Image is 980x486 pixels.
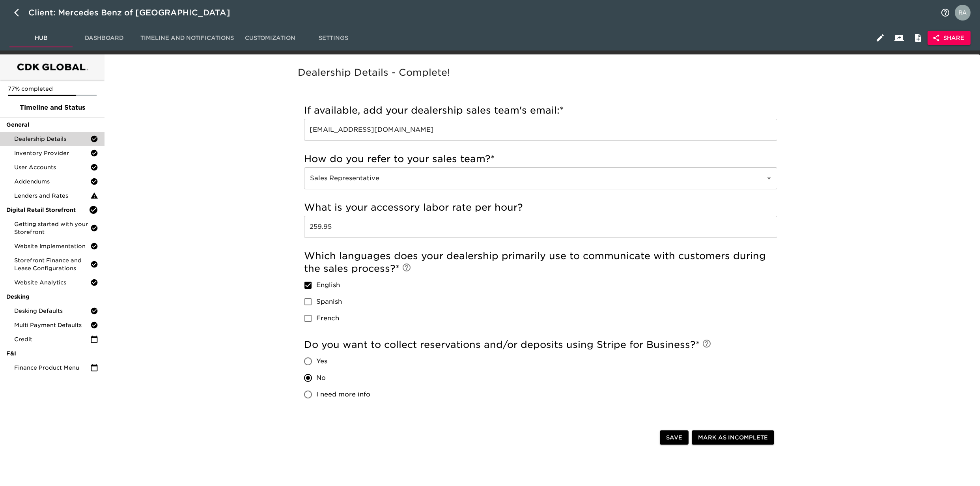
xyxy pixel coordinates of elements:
span: Timeline and Status [6,103,98,112]
span: I need more info [316,390,370,399]
span: Inventory Provider [14,149,90,157]
span: Addendums [14,178,90,185]
span: Lenders and Rates [14,192,90,200]
span: No [316,373,326,383]
span: Dashboard [77,33,131,43]
span: Desking Defaults [14,307,90,315]
button: Mark as Incomplete [692,430,774,445]
h5: Dealership Details - Complete! [298,66,784,79]
span: Multi Payment Defaults [14,321,90,329]
span: Settings [306,33,360,43]
span: Hub [14,33,68,43]
span: Getting started with your Storefront [14,220,90,236]
span: Website Analytics [14,279,90,286]
span: F&I [6,350,98,357]
span: Dealership Details [14,135,90,143]
span: Spanish [316,297,342,307]
span: User Accounts [14,163,90,171]
span: Website Implementation [14,242,90,250]
span: Timeline and Notifications [140,33,234,43]
span: Digital Retail Storefront [6,206,89,214]
input: Example: salesteam@cdkford.com [304,119,777,141]
span: General [6,121,98,129]
p: 77% completed [8,85,97,93]
span: Mark as Incomplete [698,433,768,443]
span: Desking [6,293,98,301]
span: Credit [14,335,90,343]
h5: How do you refer to your sales team? [304,153,777,165]
button: Internal Notes and Comments [909,28,928,47]
button: Edit Hub [871,28,890,47]
h5: If available, add your dealership sales team's email: [304,104,777,117]
h5: Do you want to collect reservations and/or deposits using Stripe for Business? [304,338,777,351]
button: Share [928,31,971,45]
button: notifications [936,3,955,22]
span: Finance Product Menu [14,364,90,372]
h5: What is your accessory labor rate per hour? [304,201,777,214]
div: Client: Mercedes Benz of [GEOGRAPHIC_DATA] [28,6,241,19]
span: Yes [316,357,327,366]
input: Example: $120 [304,216,777,238]
span: English [316,280,340,290]
span: Customization [243,33,297,43]
img: Profile [955,5,971,21]
span: Share [934,33,964,43]
button: Open [763,173,775,184]
button: Save [660,430,689,445]
span: French [316,314,339,323]
span: Storefront Finance and Lease Configurations [14,256,90,272]
span: Save [666,433,682,443]
button: Client View [890,28,909,47]
h5: Which languages does your dealership primarily use to communicate with customers during the sales... [304,250,777,275]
